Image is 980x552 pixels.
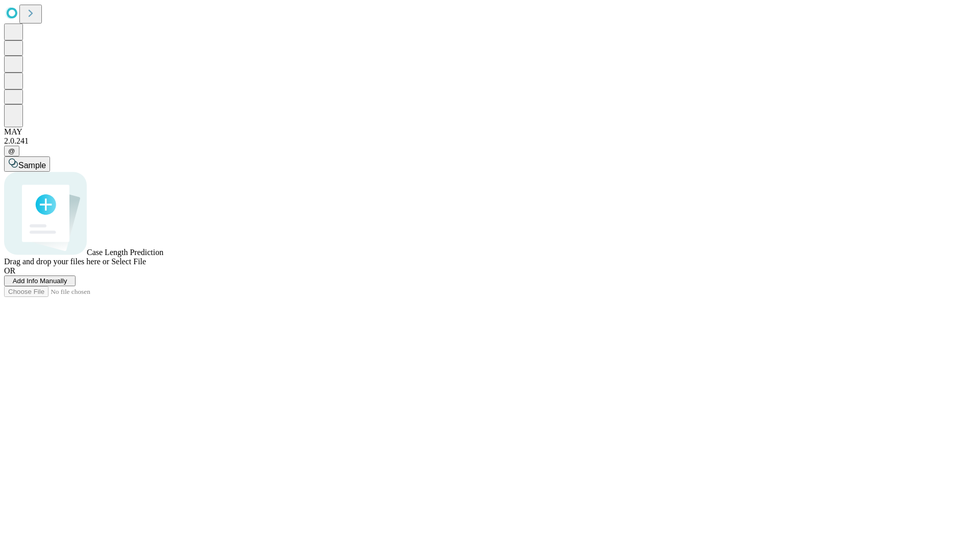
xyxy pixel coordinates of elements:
div: MAY [4,127,976,136]
span: Drag and drop your files here or [4,257,109,266]
span: Case Length Prediction [87,248,163,257]
button: Add Info Manually [4,275,76,286]
button: @ [4,146,19,156]
span: OR [4,266,15,275]
button: Sample [4,156,50,172]
span: Select File [111,257,146,266]
div: 2.0.241 [4,136,976,146]
span: Add Info Manually [13,277,67,285]
span: Sample [18,161,46,170]
span: @ [8,147,15,155]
